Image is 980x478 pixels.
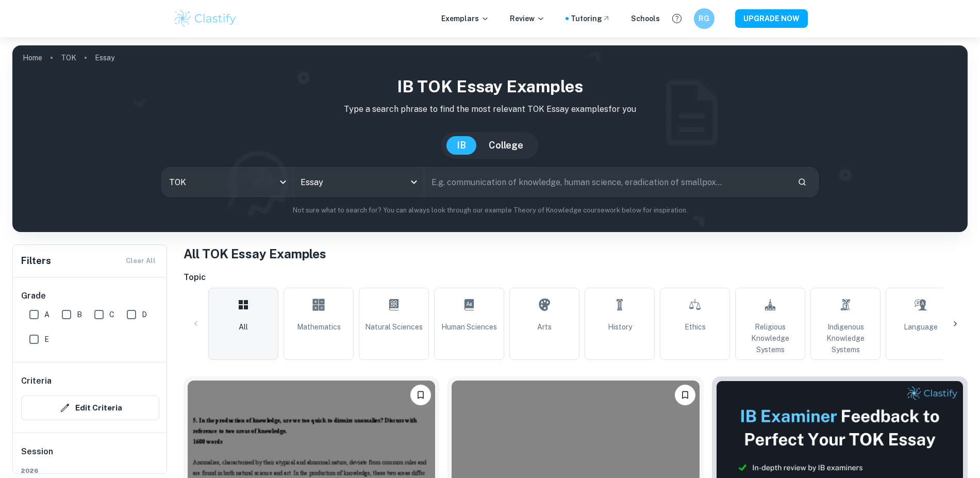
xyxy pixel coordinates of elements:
[537,321,552,333] span: Arts
[162,168,293,196] div: TOK
[668,10,686,27] button: Help and Feedback
[740,321,801,355] span: Religious Knowledge Systems
[61,51,76,65] a: TOK
[441,13,489,24] p: Exemplars
[293,168,424,196] div: Essay
[815,321,876,355] span: Indigenous Knowledge Systems
[21,375,52,387] h6: Criteria
[694,8,715,29] button: RG
[12,45,968,232] img: profile cover
[410,385,431,405] button: Bookmark
[142,309,147,320] span: D
[21,74,959,99] h1: IB TOK Essay examples
[297,321,341,333] span: Mathematics
[21,466,159,475] span: 2026
[173,8,238,29] img: Clastify logo
[735,9,808,28] button: UPGRADE NOW
[675,385,695,405] button: Bookmark
[446,136,476,155] button: IB
[685,321,706,333] span: Ethics
[21,205,959,216] p: Not sure what to search for? You can always look through our example Theory of Knowledge coursewo...
[77,309,82,320] span: B
[571,13,610,24] a: Tutoring
[21,446,159,466] h6: Session
[793,173,811,191] button: Search
[21,103,959,116] p: Type a search phrase to find the most relevant TOK Essay examples for you
[44,334,49,345] span: E
[109,309,114,320] span: C
[441,321,497,333] span: Human Sciences
[184,244,968,263] h1: All TOK Essay Examples
[44,309,49,320] span: A
[608,321,632,333] span: History
[478,136,534,155] button: College
[510,13,545,24] p: Review
[631,13,660,24] a: Schools
[21,290,159,302] h6: Grade
[21,254,51,268] h6: Filters
[23,51,42,65] a: Home
[424,168,789,196] input: E.g. communication of knowledge, human science, eradication of smallpox...
[904,321,938,333] span: Language
[698,13,710,24] h6: RG
[184,271,968,284] h6: Topic
[239,321,248,333] span: All
[365,321,423,333] span: Natural Sciences
[21,395,159,420] button: Edit Criteria
[95,52,114,63] p: Essay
